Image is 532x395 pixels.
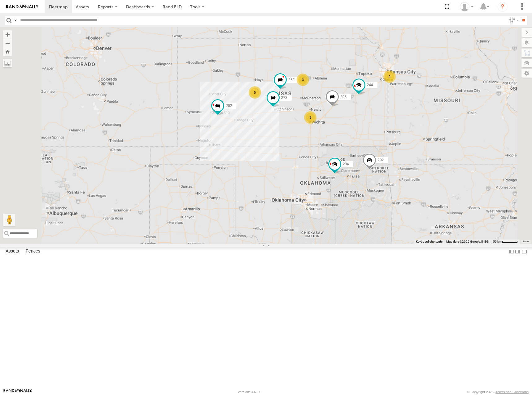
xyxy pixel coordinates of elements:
a: Visit our Website [3,389,32,395]
button: Map Scale: 50 km per 48 pixels [491,240,520,244]
label: Fences [23,247,43,256]
img: rand-logo.svg [6,5,38,9]
button: Drag Pegman onto the map to open Street View [3,214,15,226]
label: Search Query [13,16,18,25]
a: Terms (opens in new tab) [523,240,529,243]
span: 244 [367,83,373,87]
label: Hide Summary Table [521,247,527,256]
div: 3 [297,74,309,86]
div: 5 [249,86,261,99]
span: 272 [281,95,287,100]
span: 292 [377,158,384,162]
a: Terms and Conditions [496,390,529,394]
div: © Copyright 2025 - [467,390,529,394]
span: 282 [288,77,294,82]
label: Map Settings [521,69,532,78]
div: 2 [383,70,396,83]
label: Search Filter Options [507,16,520,25]
span: 50 km [493,240,502,243]
div: Version: 307.00 [238,390,261,394]
div: Shane Miller [458,2,476,11]
button: Zoom in [3,30,12,39]
span: 262 [226,104,232,108]
label: Assets [2,247,22,256]
label: Dock Summary Table to the Right [515,247,521,256]
span: Map data ©2025 Google, INEGI [446,240,489,243]
span: 284 [343,162,349,166]
button: Zoom Home [3,47,12,56]
button: Keyboard shortcuts [416,240,443,244]
i: ? [498,2,508,12]
label: Dock Summary Table to the Left [508,247,515,256]
div: 3 [304,111,316,124]
label: Measure [3,59,12,67]
button: Zoom out [3,39,12,47]
span: 298 [340,95,347,99]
